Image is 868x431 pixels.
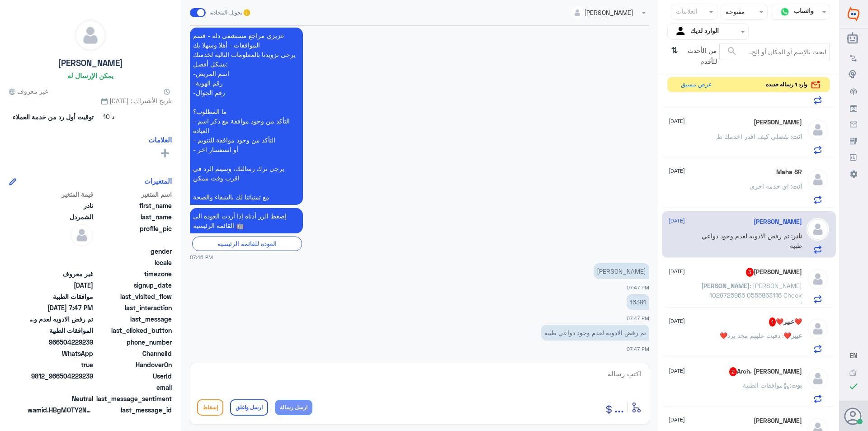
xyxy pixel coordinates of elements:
span: بوت [791,381,802,389]
span: null [28,246,93,256]
span: last_visited_flow [95,292,172,301]
p: 17/9/2025, 7:47 PM [627,294,649,310]
img: Widebot Logo [848,7,859,21]
img: defaultAdmin.png [75,20,106,51]
span: توقيت أول رد من خدمة العملاء [13,112,94,122]
span: 9812_966504229239 [28,371,93,381]
button: search [726,44,737,59]
span: 07:47 PM [627,284,649,290]
h5: Arch. Ahmed Elfadil [729,367,802,376]
span: 07:46 PM [190,253,213,261]
span: first_name [95,201,172,210]
h5: سعيد بن حاوي [746,268,802,277]
input: ابحث بالإسم أو المكان أو إلخ.. [720,43,830,60]
span: 07:47 PM [627,346,649,352]
img: defaultAdmin.png [807,268,829,290]
i: ⇅ [671,43,678,66]
h6: المتغيرات [144,177,172,185]
span: [DATE] [669,267,685,275]
button: عرض مسبق [677,77,716,92]
span: [DATE] [669,367,685,375]
span: انت [792,182,802,190]
span: UserId [95,371,172,381]
span: تم رفض الادويه لعدم وجود دواعي طبيه [28,314,93,324]
span: من الأحدث للأقدم [681,43,719,69]
button: الصورة الشخصية [845,407,862,425]
span: 3 [746,268,754,277]
button: ارسل رسالة [275,400,312,415]
p: 17/9/2025, 7:46 PM [190,208,303,233]
img: defaultAdmin.png [807,317,829,340]
p: 17/9/2025, 7:47 PM [594,263,649,279]
h6: يمكن الإرسال له [67,71,113,80]
span: last_name [95,212,172,222]
span: null [28,258,93,267]
span: wamid.HBgMOTY2NTA0MjI5MjM5FQIAEhggQUNDNTBBQTlGQ0FFQUE1MUFGQzRCQjI4MzBGNjNERTAA [28,405,93,415]
span: غير معروف [9,86,48,96]
span: وارد 1 رساله جديده [766,81,807,89]
span: موافقات الطبية [28,292,93,301]
span: email [95,383,172,392]
img: yourInbox.svg [675,25,688,38]
h5: [PERSON_NAME] [58,58,123,68]
span: اسم المتغير [95,189,172,199]
div: العودة للقائمة الرئيسية [192,237,302,251]
span: search [726,46,737,57]
span: : اي خدمه اخرى [750,182,792,190]
span: phone_number [95,337,172,347]
span: [DATE] [669,217,685,225]
span: last_message_id [95,405,172,415]
span: غير معروف [28,269,93,279]
h5: نادر الشمردل [754,218,802,226]
span: : موافقات الطبية [743,381,791,389]
h5: Mohamed [754,118,802,126]
span: نادر [28,201,93,210]
span: 966504229239 [28,337,93,347]
span: ChannelId [95,349,172,358]
span: نادر [793,232,802,240]
span: locale [95,258,172,267]
h5: Maha SR [776,168,802,176]
span: تحويل المحادثة [209,9,242,17]
span: null [28,383,93,392]
span: last_message [95,314,172,324]
span: HandoverOn [95,360,172,369]
span: 0 [28,394,93,403]
span: ... [614,399,624,415]
p: 17/9/2025, 7:47 PM [541,325,649,341]
button: EN [849,351,858,360]
span: قيمة المتغير [28,189,93,199]
img: defaultAdmin.png [71,224,93,246]
span: : دقيت عليهم محد برد [727,332,783,339]
span: ❤️عبير❤️ [720,332,802,339]
h5: ❤️عبير❤️ [769,317,802,327]
span: 2 [28,349,93,358]
span: [DATE] [669,317,685,325]
button: ارسل واغلق [230,399,268,416]
span: : [PERSON_NAME] 1029725965 0555863116 Check approval [709,282,802,308]
span: [DATE] [669,167,685,175]
div: العلامات [675,6,698,18]
span: 2024-07-01T16:29:18.475Z [28,280,93,290]
span: [DATE] [669,416,685,424]
span: : تفضلي كيف اقدر اخدمك ظ [717,133,792,140]
img: whatsapp.png [778,5,792,19]
span: [PERSON_NAME] [701,282,750,289]
span: last_clicked_button [95,326,172,335]
img: defaultAdmin.png [807,168,829,191]
span: signup_date [95,280,172,290]
span: انت [792,133,802,140]
span: gender [95,246,172,256]
img: defaultAdmin.png [807,218,829,241]
i: check [848,381,859,392]
span: 2 [729,367,737,376]
p: 17/9/2025, 7:46 PM [190,28,303,205]
span: profile_pic [95,224,172,245]
span: true [28,360,93,369]
span: [DATE] [669,117,685,125]
span: 07:47 PM [627,315,649,321]
span: الموافقات الطبية [28,326,93,335]
span: 1 [769,317,776,327]
span: 10 د [97,109,121,125]
h6: العلامات [148,136,172,144]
